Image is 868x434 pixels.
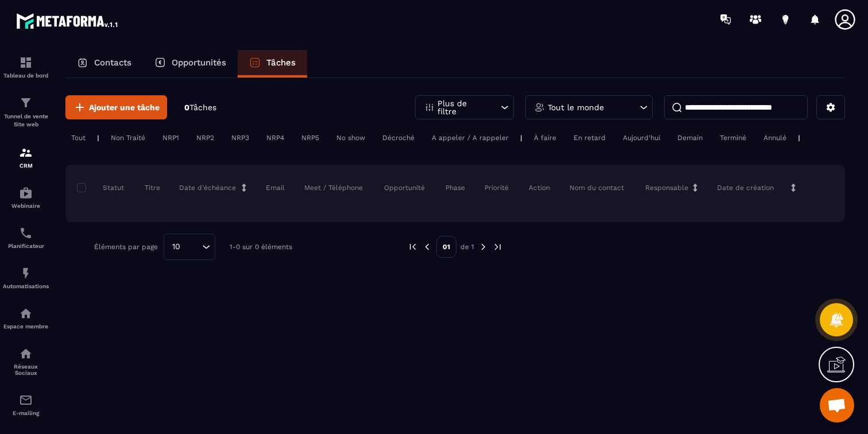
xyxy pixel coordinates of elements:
div: NRP2 [191,131,220,145]
img: logo [16,10,119,31]
p: 01 [436,236,456,258]
p: | [97,134,99,142]
img: formation [19,56,33,69]
img: prev [408,242,418,252]
span: Tâches [189,103,216,112]
p: Espace membre [3,323,49,330]
p: Opportunité [384,183,425,192]
p: | [798,134,800,142]
div: Décroché [377,131,420,145]
p: Email [266,183,285,192]
p: Tableau de bord [3,72,49,79]
p: Réseaux Sociaux [3,363,49,376]
div: No show [331,131,371,145]
p: Date de création [717,183,774,192]
img: scheduler [19,226,33,240]
p: 1-0 sur 0 éléments [230,243,292,251]
a: Contacts [65,50,143,77]
p: Opportunités [172,57,226,68]
div: Tout [65,131,91,145]
a: Opportunités [143,50,238,77]
p: | [520,134,522,142]
div: Terminé [714,131,752,145]
p: Tunnel de vente Site web [3,113,49,129]
div: À faire [528,131,562,145]
a: emailemailE-mailing [3,385,49,425]
img: automations [19,266,33,280]
a: formationformationCRM [3,137,49,177]
img: social-network [19,347,33,361]
p: Tâches [266,57,296,68]
a: formationformationTableau de bord [3,47,49,87]
p: de 1 [460,242,474,251]
p: Planificateur [3,243,49,249]
p: Date d’échéance [179,183,236,192]
div: Ouvrir le chat [820,388,854,423]
p: Priorité [485,183,509,192]
div: Search for option [164,234,215,260]
span: Ajouter une tâche [89,102,160,113]
a: formationformationTunnel de vente Site web [3,87,49,137]
p: Titre [145,183,160,192]
span: 10 [168,241,184,253]
a: automationsautomationsWebinaire [3,177,49,218]
img: formation [19,96,33,110]
p: E-mailing [3,410,49,416]
p: Éléments par page [94,243,158,251]
div: A appeler / A rappeler [426,131,514,145]
a: automationsautomationsEspace membre [3,298,49,338]
p: 0 [184,102,216,113]
div: En retard [568,131,611,145]
img: next [493,242,503,252]
p: CRM [3,162,49,169]
a: schedulerschedulerPlanificateur [3,218,49,258]
p: Meet / Téléphone [304,183,363,192]
div: Annulé [758,131,792,145]
img: automations [19,307,33,320]
img: formation [19,146,33,160]
p: Webinaire [3,203,49,209]
button: Ajouter une tâche [65,95,167,119]
p: Plus de filtre [437,99,488,115]
p: Automatisations [3,283,49,289]
img: email [19,393,33,407]
p: Nom du contact [569,183,624,192]
a: social-networksocial-networkRéseaux Sociaux [3,338,49,385]
div: Non Traité [105,131,151,145]
img: automations [19,186,33,200]
div: Aujourd'hui [617,131,666,145]
input: Search for option [184,241,199,253]
img: next [478,242,489,252]
p: Tout le monde [548,103,604,111]
p: Action [529,183,550,192]
p: Contacts [94,57,131,68]
p: Statut [80,183,124,192]
div: NRP5 [296,131,325,145]
div: NRP4 [261,131,290,145]
div: Demain [672,131,708,145]
div: NRP1 [157,131,185,145]
a: Tâches [238,50,307,77]
div: NRP3 [226,131,255,145]
img: prev [422,242,432,252]
p: Responsable [645,183,688,192]
a: automationsautomationsAutomatisations [3,258,49,298]
p: Phase [445,183,465,192]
